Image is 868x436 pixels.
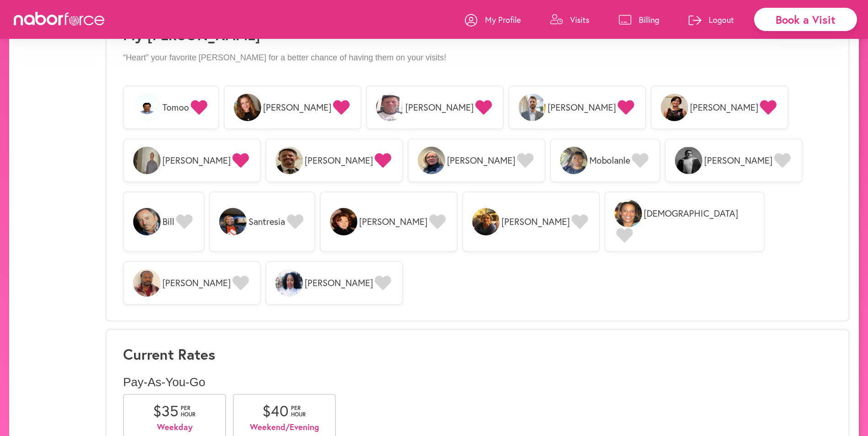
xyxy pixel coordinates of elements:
span: per hour [291,405,307,418]
img: gs3gkGDSIWH41PxtW06N [234,94,261,121]
img: M2XvqHNQfeUMXCwSg2qj [661,94,688,121]
img: H5LpmA6Q1qO9D3tiQijb [275,147,303,174]
span: $ 35 [153,401,178,420]
a: Visits [550,6,589,33]
img: xS4yWilDSd6IWvzd8jQ7 [133,269,161,297]
span: [PERSON_NAME] [447,155,515,166]
span: $ 40 [262,401,289,420]
span: Mobolanle [589,155,630,166]
span: Santresia [248,216,285,227]
img: qGCACiUVTGq81sB0tBh3 [376,94,404,121]
a: My Profile [465,6,521,33]
img: J5HrL2FBSuKWn0OE8mXz [418,147,445,174]
p: My Profile [485,14,521,25]
h1: My [PERSON_NAME] [123,26,832,43]
span: per hour [181,405,197,418]
p: Weekend/Evening [248,422,321,432]
span: Bill [162,216,174,227]
img: 7Z0BpNkcRjmmIFIZ5S1I [675,147,702,174]
span: [PERSON_NAME] [162,155,231,166]
img: 4c6YcYSNTFW6IHhU4ZvU [275,269,303,297]
span: [PERSON_NAME] [305,155,373,166]
p: Billing [639,14,659,25]
p: Visits [570,14,589,25]
span: [PERSON_NAME] [162,277,231,288]
a: Logout [689,6,734,33]
img: 175pxhC2QEyu773vLgBf [330,208,357,235]
p: Weekday [138,422,211,432]
img: FbdjhP1Tc2HfVI5d12Rq [472,208,500,235]
span: Tomoo [162,102,189,113]
span: [DEMOGRAPHIC_DATA] [644,208,738,219]
p: “Heart” your favorite [PERSON_NAME] for a better chance of having them on your visits! [123,53,832,63]
span: [PERSON_NAME] [548,102,616,113]
span: [PERSON_NAME] [501,216,570,227]
span: [PERSON_NAME] [263,102,331,113]
img: uO9lBQdmSAKJJyDVnUlj [133,147,161,174]
span: [PERSON_NAME] [305,277,373,288]
img: 7Af6D2R8ScuGsJVnsM5q [615,200,642,227]
span: [PERSON_NAME] [690,102,758,113]
p: Pay-As-You-Go [123,375,832,389]
div: Book a Visit [754,8,857,31]
h3: Current Rates [123,346,832,363]
img: kSDO2llKS86bV3jYUoNS [560,147,588,174]
img: 5msA08zzQcO2kBkpZZIJ [133,208,161,235]
img: 4QHuztNtT2i6DhkqUNXL [518,94,546,121]
span: [PERSON_NAME] [405,102,474,113]
span: [PERSON_NAME] [704,155,772,166]
img: hODXzSsQRCClcUgO3jN0 [133,94,161,121]
p: Logout [709,14,734,25]
img: avBDy1YeTgesvfhUsi0o [219,208,247,235]
a: Billing [619,6,659,33]
span: [PERSON_NAME] [359,216,427,227]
